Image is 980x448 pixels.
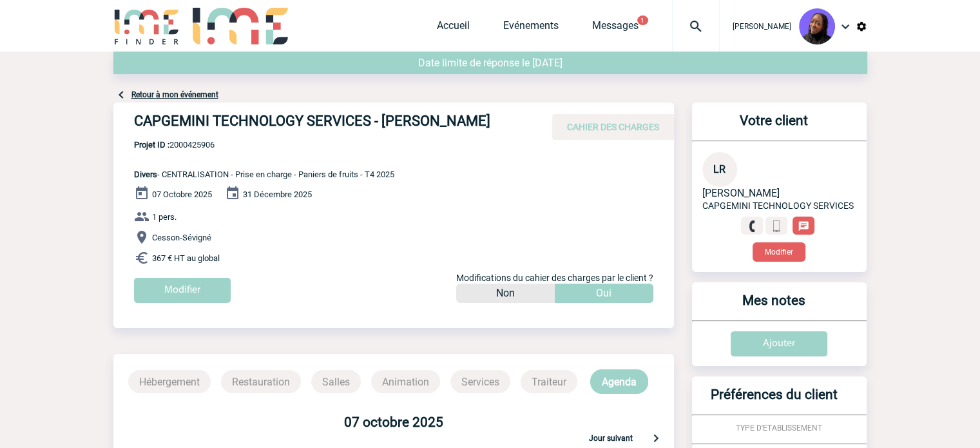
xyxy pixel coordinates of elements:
input: Modifier [134,278,231,303]
p: Salles [311,370,361,393]
img: fixe.png [746,220,758,232]
h3: Mes notes [697,293,851,320]
span: Cesson-Sévigné [152,233,211,242]
span: Divers [134,170,157,179]
h4: CAPGEMINI TECHNOLOGY SERVICES - [PERSON_NAME] [134,113,521,135]
span: CAPGEMINI TECHNOLOGY SERVICES [702,200,854,211]
p: Restauration [221,370,301,393]
span: Modifications du cahier des charges par le client ? [456,273,653,283]
p: Agenda [590,369,648,394]
button: 1 [637,15,648,25]
img: portable.png [771,220,782,232]
b: 07 octobre 2025 [344,414,443,430]
p: Services [450,370,510,393]
button: Modifier [753,242,805,262]
p: Jour suivant [589,434,633,445]
span: CAHIER DES CHARGES [567,122,659,132]
p: Animation [371,370,440,393]
h3: Préférences du client [697,387,851,414]
a: Evénements [503,19,559,37]
span: 07 Octobre 2025 [152,190,212,199]
span: - CENTRALISATION - Prise en charge - Paniers de fruits - T4 2025 [134,170,394,179]
p: Traiteur [521,370,577,393]
p: Oui [596,284,611,303]
span: 2000425906 [134,140,394,150]
span: Date limite de réponse le [DATE] [418,57,562,69]
span: 1 pers. [152,212,177,222]
input: Ajouter [731,331,827,356]
span: 367 € HT au global [152,253,220,263]
span: 31 Décembre 2025 [243,190,312,199]
img: IME-Finder [113,8,180,44]
a: Messages [592,19,639,37]
a: Accueil [437,19,470,37]
img: 131349-0.png [799,8,835,44]
h3: Votre client [697,113,851,141]
img: chat-24-px-w.png [798,220,809,232]
span: TYPE D'ETABLISSEMENT [736,424,822,433]
img: keyboard-arrow-right-24-px.png [648,430,664,445]
a: Retour à mon événement [131,90,218,99]
span: [PERSON_NAME] [702,187,780,199]
span: [PERSON_NAME] [733,22,791,31]
span: LR [713,163,725,175]
b: Projet ID : [134,140,169,150]
p: Non [496,284,515,303]
p: Hébergement [128,370,211,393]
